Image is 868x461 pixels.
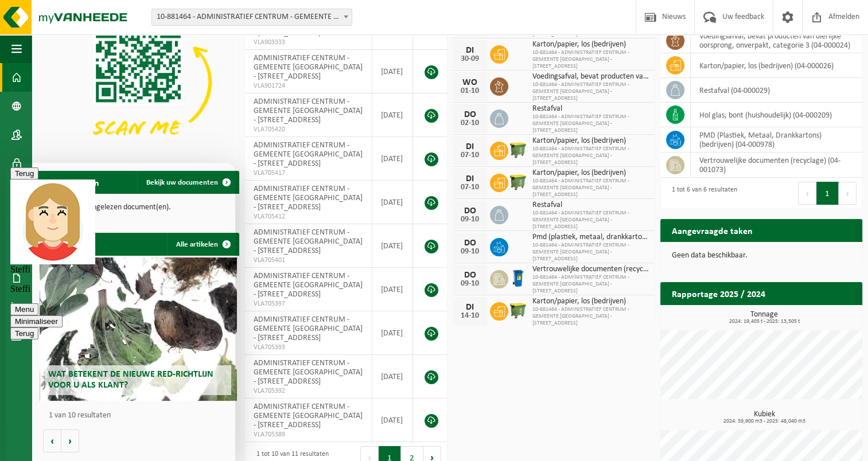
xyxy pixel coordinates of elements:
[152,9,352,25] span: 10-881464 - ADMINISTRATIEF CENTRUM - GEMEENTE BEVEREN - KOSTENPLAATS 51 - BEVEREN-WAAS
[532,306,649,327] span: 10-881464 - ADMINISTRATIEF CENTRUM - GEMEENTE [GEOGRAPHIC_DATA] - [STREET_ADDRESS]
[660,219,764,241] h2: Aangevraagde taken
[254,315,363,342] span: ADMINISTRATIEF CENTRUM - GEMEENTE [GEOGRAPHIC_DATA] - [STREET_ADDRESS]
[254,359,363,386] span: ADMINISTRATIEF CENTRUM - GEMEENTE [GEOGRAPHIC_DATA] - [STREET_ADDRESS]
[777,304,861,327] a: Bekijk rapportage
[254,212,363,221] span: VLA705412
[458,119,481,127] div: 02-10
[254,403,363,429] span: ADMINISTRATIEF CENTRUM - GEMEENTE [GEOGRAPHIC_DATA] - [STREET_ADDRESS]
[458,46,481,55] div: DI
[372,399,413,442] td: [DATE]
[691,153,862,178] td: vertrouwelijke documenten (recyclage) (04-001073)
[254,125,363,134] span: VLA705420
[458,271,481,280] div: DO
[660,282,777,304] h2: Rapportage 2025 / 2024
[532,81,649,102] span: 10-881464 - ADMINISTRATIEF CENTRUM - GEMEENTE [GEOGRAPHIC_DATA] - [STREET_ADDRESS]
[532,169,649,178] span: Karton/papier, los (bedrijven)
[508,300,528,320] img: WB-1100-HPE-GN-51
[798,182,816,205] button: Previous
[458,142,481,151] div: DI
[532,201,649,210] span: Restafval
[458,110,481,119] div: DO
[254,386,363,396] span: VLA705392
[666,181,737,206] div: 1 tot 6 van 6 resultaten
[532,210,649,230] span: 10-881464 - ADMINISTRATIEF CENTRUM - GEMEENTE [GEOGRAPHIC_DATA] - [STREET_ADDRESS]
[151,9,352,26] span: 10-881464 - ADMINISTRATIEF CENTRUM - GEMEENTE BEVEREN - KOSTENPLAATS 51 - BEVEREN-WAAS
[254,343,363,352] span: VLA705393
[254,430,363,439] span: VLA705389
[508,172,528,192] img: WB-1100-HPE-GN-51
[508,268,528,288] img: WB-0240-HPE-BE-09
[839,182,857,205] button: Next
[254,38,363,47] span: VLA903333
[254,185,363,212] span: ADMINISTRATIEF CENTRUM - GEMEENTE [GEOGRAPHIC_DATA] - [STREET_ADDRESS]
[532,242,649,263] span: 10-881464 - ADMINISTRATIEF CENTRUM - GEMEENTE [GEOGRAPHIC_DATA] - [STREET_ADDRESS]
[458,312,481,320] div: 14-10
[532,136,649,146] span: Karton/papier, los (bedrijven)
[254,228,363,255] span: ADMINISTRATIEF CENTRUM - GEMEENTE [GEOGRAPHIC_DATA] - [STREET_ADDRESS]
[254,54,363,81] span: ADMINISTRATIEF CENTRUM - GEMEENTE [GEOGRAPHIC_DATA] - [STREET_ADDRESS]
[6,163,235,461] iframe: chat widget
[458,151,481,159] div: 07-10
[254,169,363,178] span: VLA705417
[691,28,862,53] td: voedingsafval, bevat producten van dierlijke oorsprong, onverpakt, categorie 3 (04-000024)
[458,78,481,87] div: WO
[532,274,649,295] span: 10-881464 - ADMINISTRATIEF CENTRUM - GEMEENTE [GEOGRAPHIC_DATA] - [STREET_ADDRESS]
[691,127,862,153] td: PMD (Plastiek, Metaal, Drankkartons) (bedrijven) (04-000978)
[254,97,363,124] span: ADMINISTRATIEF CENTRUM - GEMEENTE [GEOGRAPHIC_DATA] - [STREET_ADDRESS]
[816,182,839,205] button: 1
[372,50,413,93] td: [DATE]
[458,183,481,192] div: 07-10
[458,280,481,288] div: 09-10
[458,206,481,216] div: DO
[372,224,413,268] td: [DATE]
[254,272,363,299] span: ADMINISTRATIEF CENTRUM - GEMEENTE [GEOGRAPHIC_DATA] - [STREET_ADDRESS]
[458,248,481,256] div: 09-10
[372,268,413,311] td: [DATE]
[532,114,649,134] span: 10-881464 - ADMINISTRATIEF CENTRUM - GEMEENTE [GEOGRAPHIC_DATA] - [STREET_ADDRESS]
[372,311,413,355] td: [DATE]
[254,141,363,168] span: ADMINISTRATIEF CENTRUM - GEMEENTE [GEOGRAPHIC_DATA] - [STREET_ADDRESS]
[458,239,481,248] div: DO
[37,6,239,158] img: Download de VHEPlus App
[666,411,862,424] h3: Kubiek
[532,178,649,198] span: 10-881464 - ADMINISTRATIEF CENTRUM - GEMEENTE [GEOGRAPHIC_DATA] - [STREET_ADDRESS]
[532,49,649,70] span: 10-881464 - ADMINISTRATIEF CENTRUM - GEMEENTE [GEOGRAPHIC_DATA] - [STREET_ADDRESS]
[666,311,862,325] h3: Tonnage
[254,299,363,308] span: VLA705397
[458,303,481,312] div: DI
[372,137,413,181] td: [DATE]
[532,233,649,242] span: Pmd (plastiek, metaal, drankkartons) (bedrijven)
[691,53,862,78] td: karton/papier, los (bedrijven) (04-000026)
[508,140,528,159] img: WB-1100-HPE-GN-51
[458,216,481,224] div: 09-10
[372,355,413,399] td: [DATE]
[9,166,28,175] span: Terug
[372,181,413,224] td: [DATE]
[372,93,413,137] td: [DATE]
[666,319,862,325] span: 2024: 19,405 t - 2025: 13,505 t
[254,81,363,91] span: VLA901724
[458,55,481,63] div: 30-09
[691,103,862,127] td: hol glas, bont (huishoudelijk) (04-000209)
[532,265,649,274] span: Vertrouwelijke documenten (recyclage)
[254,256,363,265] span: VLA705401
[672,252,851,260] p: Geen data beschikbaar.
[532,146,649,166] span: 10-881464 - ADMINISTRATIEF CENTRUM - GEMEENTE [GEOGRAPHIC_DATA] - [STREET_ADDRESS]
[691,78,862,103] td: restafval (04-000029)
[666,419,862,424] span: 2024: 59,900 m3 - 2025: 48,040 m3
[532,40,649,49] span: Karton/papier, los (bedrijven)
[532,72,649,81] span: Voedingsafval, bevat producten van dierlijke oorsprong, onverpakt, categorie 3
[532,104,649,114] span: Restafval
